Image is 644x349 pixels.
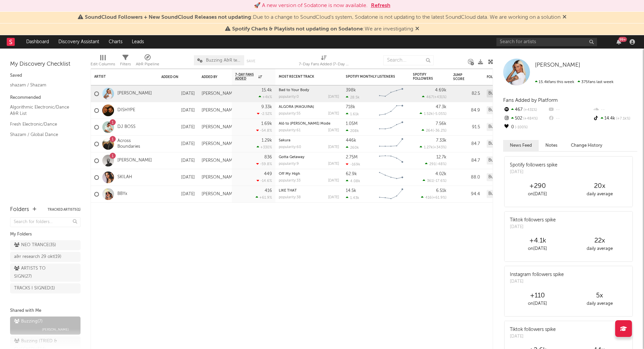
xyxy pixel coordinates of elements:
[161,90,195,98] div: [DATE]
[117,174,132,180] a: SKILAH
[415,26,419,32] span: Dismiss
[202,108,236,113] div: [PERSON_NAME]
[279,179,301,183] div: popularity: 33
[202,91,236,96] div: [PERSON_NAME]
[487,156,513,164] div: Buzzing (7)
[279,88,309,92] a: Bad to Your Body
[10,240,80,250] a: NEO TRANCE(35)
[127,35,149,49] a: Leads
[10,131,74,138] a: Shazam / Global Dance
[376,136,406,152] svg: Chart title
[279,122,339,126] div: Alô to em Barretos - Rincon Mode
[261,105,272,109] div: 9.33k
[299,60,349,68] div: 7-Day Fans Added (7-Day Fans Added)
[434,146,445,149] span: +343 %
[376,85,406,102] svg: Chart title
[262,88,272,92] div: 15.4k
[548,114,592,123] div: --
[569,292,631,300] div: 5 x
[328,129,339,132] div: [DATE]
[136,52,159,71] div: A&R Pipeline
[346,122,358,126] div: 1.05M
[453,90,480,98] div: 82.5
[161,123,195,131] div: [DATE]
[279,88,339,92] div: Bad to Your Body
[10,206,29,214] div: Folders
[257,145,272,149] div: +330 %
[346,189,356,193] div: 14.5k
[453,73,470,81] div: Jump Score
[136,60,159,68] div: A&R Pipeline
[487,106,545,114] div: Buzzing (TRIED & CHECKED) (374)
[48,208,80,211] button: Tracked Artists(1)
[487,89,513,97] div: Buzzing (7)
[615,117,630,121] span: +7.1k %
[279,172,300,176] a: Off My High
[424,112,433,116] span: 1.52k
[535,80,574,84] span: 15.4k fans this week
[376,152,406,169] svg: Chart title
[535,62,580,68] span: [PERSON_NAME]
[503,140,539,151] button: News Feed
[265,189,272,193] div: 416
[376,102,406,119] svg: Chart title
[376,186,406,203] svg: Chart title
[434,179,445,183] span: -17.6 %
[510,224,556,230] div: [DATE]
[279,155,339,159] div: Gotta Getaway
[424,146,433,149] span: 1.27k
[436,189,446,193] div: 6.51k
[510,333,556,340] div: [DATE]
[346,95,360,99] div: 28.5k
[503,98,558,103] span: Fans Added by Platform
[433,196,445,200] span: +61.9 %
[54,35,104,49] a: Discovery Assistant
[328,196,339,199] div: [DATE]
[453,190,480,198] div: 94.4
[346,129,359,133] div: 208k
[10,60,80,68] div: My Discovery Checklist
[279,95,299,99] div: popularity: 0
[619,37,627,42] div: 99 +
[435,172,446,176] div: 4.02k
[279,189,297,193] a: LIKE THAT
[279,122,330,126] a: Alô to [PERSON_NAME] Mode
[206,58,241,63] span: Buzzing A&R team
[436,122,446,126] div: 7.56k
[453,157,480,165] div: 84.7
[261,122,272,126] div: 1.69k
[506,300,569,308] div: on [DATE]
[422,95,446,99] div: ( )
[425,162,446,166] div: ( )
[514,126,528,129] span: -100 %
[14,253,61,261] div: a&r research 29 okt ( 19 )
[161,190,195,198] div: [DATE]
[279,112,301,116] div: popularity: 55
[436,105,446,109] div: 47.3k
[256,128,272,133] div: -54.8 %
[413,73,436,81] div: Spotify Followers
[506,245,569,253] div: on [DATE]
[10,307,80,315] div: Shared with Me
[279,172,339,176] div: Off My High
[279,162,299,166] div: popularity: 9
[279,196,301,199] div: popularity: 38
[506,292,569,300] div: +110
[14,284,55,292] div: TRACKS I SIGNED ( 1 )
[510,169,557,176] div: [DATE]
[14,265,61,281] div: ARTISTS TO SIGN ( 27 )
[161,140,195,148] div: [DATE]
[487,190,513,198] div: Buzzing (7)
[10,252,80,262] a: a&r research 29 okt(19)
[616,39,621,45] button: 99+
[564,140,609,151] button: Change History
[235,73,257,81] span: 7-Day Fans Added
[202,175,236,180] div: [PERSON_NAME]
[346,112,359,116] div: 1.61k
[569,300,631,308] div: daily average
[328,179,339,183] div: [DATE]
[232,26,363,32] span: Spotify Charts & Playlists not updating on Sodatone
[328,162,339,166] div: [DATE]
[264,155,272,159] div: 836
[279,75,329,79] div: Most Recent Track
